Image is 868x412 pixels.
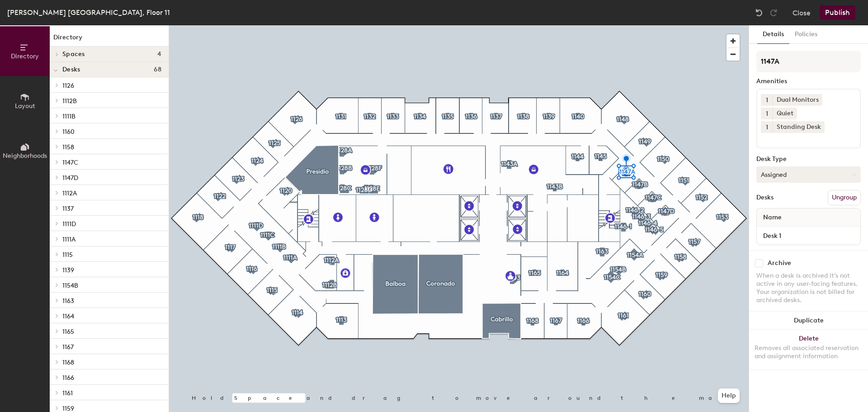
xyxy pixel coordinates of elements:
div: Dual Monitors [773,94,822,106]
span: 4 [157,51,161,58]
span: 1112B [62,97,77,105]
button: Close [793,5,811,20]
span: 1115 [62,251,73,259]
button: Ungroup [828,190,861,205]
span: Neighborhoods [3,152,47,160]
span: 1111B [62,113,75,120]
img: Redo [769,8,778,17]
button: Duplicate [749,312,868,330]
button: 1 [761,94,773,106]
span: Directory [11,52,39,60]
span: 1163 [62,297,74,305]
span: Desks [62,66,80,73]
div: Amenities [756,78,861,85]
span: 1164 [62,313,74,320]
div: When a desk is archived it's not active in any user-facing features. Your organization is not bil... [756,272,861,304]
button: DeleteRemoves all associated reservation and assignment information [749,330,868,369]
span: 1 [766,123,768,132]
button: Publish [820,5,855,20]
span: 1154B [62,282,78,289]
span: 1158 [62,143,74,151]
span: 1161 [62,389,73,397]
button: Policies [789,25,823,44]
h1: Directory [50,33,169,47]
img: Undo [755,8,764,17]
span: 1 [766,109,768,118]
span: 68 [154,66,161,73]
button: Assigned [756,166,861,183]
button: 1 [761,108,773,119]
span: 1111D [62,220,76,228]
span: 1165 [62,328,74,336]
span: 1166 [62,374,74,382]
div: Standing Desk [773,121,825,133]
span: 1111A [62,236,75,243]
div: Quiet [773,108,797,119]
span: 1167 [62,343,74,351]
div: [PERSON_NAME] [GEOGRAPHIC_DATA], Floor 11 [7,7,170,18]
span: 1139 [62,266,74,274]
span: 1126 [62,82,74,90]
div: Archive [768,260,791,267]
span: 1112A [62,189,77,197]
span: Layout [15,102,35,110]
input: Unnamed desk [759,229,859,242]
span: 1137 [62,205,74,213]
div: Desk Type [756,156,861,163]
div: Removes all associated reservation and assignment information [755,344,863,360]
span: 1147D [62,174,78,182]
button: Details [757,25,789,44]
span: 1 [766,95,768,105]
span: Spaces [62,51,85,58]
span: Name [759,209,786,226]
span: 1147C [62,159,78,166]
span: 1160 [62,128,75,136]
button: 1 [761,121,773,133]
button: Help [718,388,740,403]
span: 1168 [62,359,74,366]
div: Desks [756,194,774,201]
